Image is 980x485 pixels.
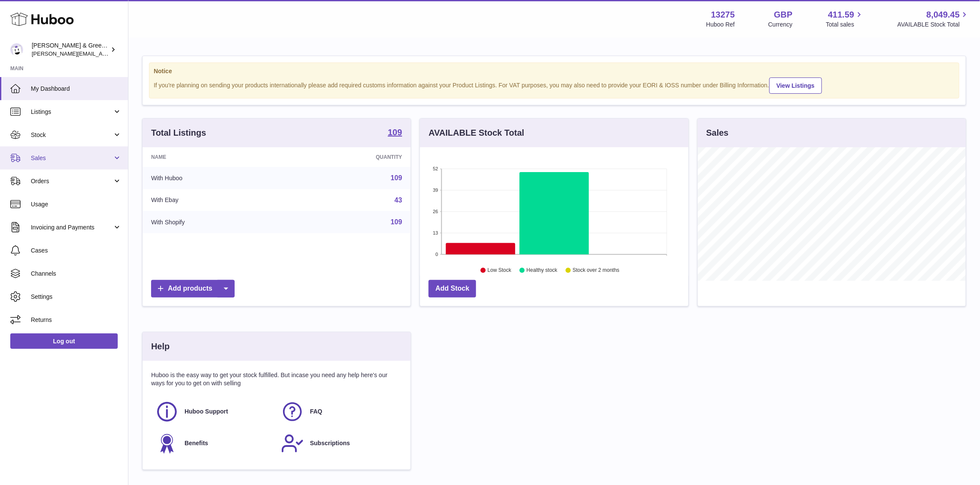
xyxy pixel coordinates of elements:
span: 411.59 [828,9,854,21]
span: [PERSON_NAME][EMAIL_ADDRESS][DOMAIN_NAME] [32,50,172,57]
span: Cases [31,247,122,255]
a: 109 [388,128,402,138]
strong: Notice [154,67,955,75]
span: Listings [31,108,113,116]
text: 52 [433,166,438,171]
a: 43 [395,196,402,204]
h3: Total Listings [151,127,206,139]
h3: Sales [706,127,729,139]
div: Huboo Ref [706,21,735,29]
h3: AVAILABLE Stock Total [429,127,524,139]
td: With Huboo [143,167,287,189]
a: 8,049.45 AVAILABLE Stock Total [897,9,970,29]
span: Settings [31,293,122,301]
div: [PERSON_NAME] & Green Ltd [32,42,109,58]
text: 26 [433,209,438,214]
a: Huboo Support [155,400,272,423]
p: Huboo is the easy way to get your stock fulfilled. But incase you need any help here's our ways f... [151,371,402,387]
img: ellen@bluebadgecompany.co.uk [10,43,23,56]
text: 39 [433,187,438,193]
th: Name [143,147,287,167]
a: 109 [391,174,402,182]
th: Quantity [287,147,411,167]
span: AVAILABLE Stock Total [897,21,970,29]
text: Stock over 2 months [573,268,620,274]
td: With Shopify [143,211,287,233]
a: Log out [10,333,118,349]
span: FAQ [310,408,322,416]
a: FAQ [281,400,398,423]
span: Orders [31,177,113,185]
span: Returns [31,316,122,324]
span: Stock [31,131,113,139]
a: Add Stock [429,280,476,298]
span: Huboo Support [185,408,228,416]
span: 8,049.45 [926,9,960,21]
span: My Dashboard [31,85,122,93]
div: Currency [769,21,793,29]
a: View Listings [769,77,822,94]
text: 0 [436,252,438,257]
strong: GBP [774,9,792,21]
span: Channels [31,270,122,278]
strong: 109 [388,128,402,137]
strong: 13275 [711,9,735,21]
text: Low Stock [488,268,512,274]
div: If you're planning on sending your products internationally please add required customs informati... [154,76,955,94]
span: Subscriptions [310,439,350,447]
span: Benefits [185,439,208,447]
span: Usage [31,200,122,208]
a: 109 [391,218,402,226]
td: With Ebay [143,189,287,211]
a: Benefits [155,432,272,455]
span: Sales [31,154,113,162]
span: Total sales [826,21,864,29]
a: Add products [151,280,235,298]
h3: Help [151,341,170,352]
text: Healthy stock [527,268,558,274]
span: Invoicing and Payments [31,223,113,232]
text: 13 [433,230,438,235]
a: Subscriptions [281,432,398,455]
a: 411.59 Total sales [826,9,864,29]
